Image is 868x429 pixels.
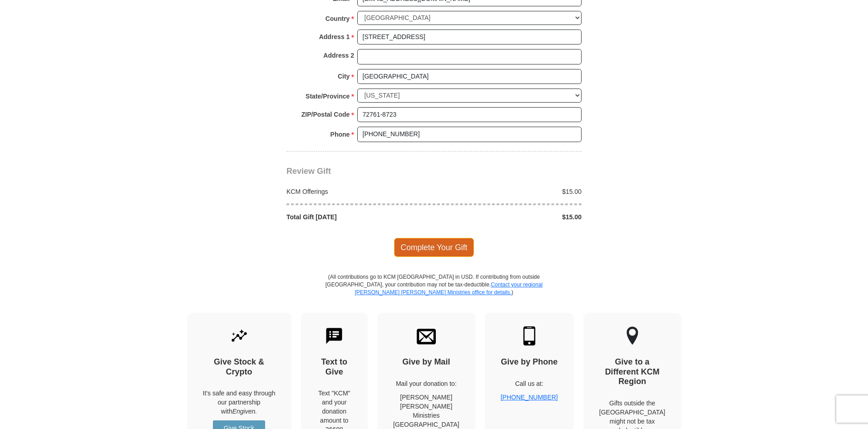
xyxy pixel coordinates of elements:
[394,238,474,257] span: Complete Your Gift
[306,90,350,103] strong: State/Province
[203,389,276,416] p: It's safe and easy through our partnership with
[626,326,639,345] img: other-region
[393,379,459,388] p: Mail your donation to:
[325,326,344,345] img: text-to-give.svg
[317,357,352,377] h4: Text to Give
[325,273,543,313] p: (All contributions go to KCM [GEOGRAPHIC_DATA] in USD. If contributing from outside [GEOGRAPHIC_D...
[286,167,331,176] span: Review Gift
[319,30,350,43] strong: Address 1
[325,12,350,25] strong: Country
[393,393,459,429] p: [PERSON_NAME] [PERSON_NAME] Ministries [GEOGRAPHIC_DATA]
[282,187,434,196] div: KCM Offerings
[393,357,459,367] h4: Give by Mail
[330,128,350,141] strong: Phone
[203,357,276,377] h4: Give Stock & Crypto
[501,357,558,367] h4: Give by Phone
[520,326,539,345] img: mobile.svg
[434,212,587,222] div: $15.00
[230,326,249,345] img: give-by-stock.svg
[338,70,350,83] strong: City
[434,187,587,196] div: $15.00
[301,108,350,121] strong: ZIP/Postal Code
[501,379,558,388] p: Call us at:
[599,357,666,387] h4: Give to a Different KCM Region
[323,49,354,62] strong: Address 2
[501,394,558,401] a: [PHONE_NUMBER]
[282,212,434,222] div: Total Gift [DATE]
[417,326,436,345] img: envelope.svg
[232,408,257,415] i: Engiven.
